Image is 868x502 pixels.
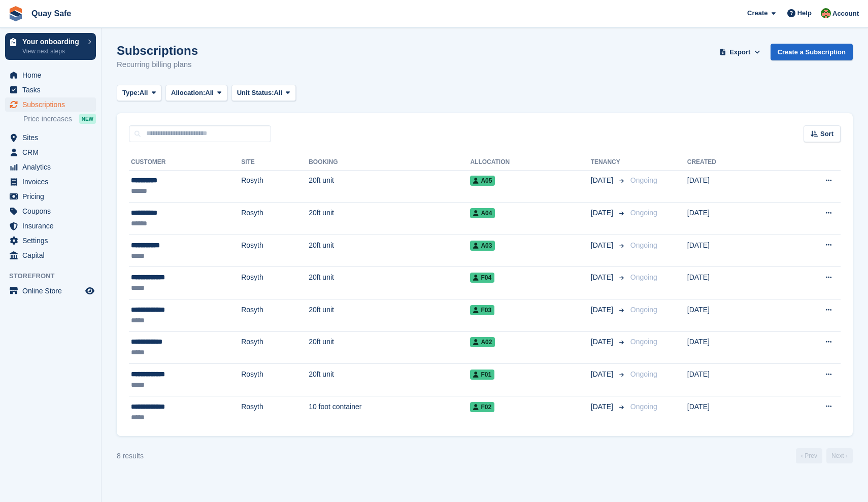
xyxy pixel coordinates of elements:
[122,88,140,98] span: Type:
[630,273,657,281] span: Ongoing
[687,170,776,203] td: [DATE]
[22,130,83,145] span: Sites
[470,402,494,412] span: F02
[5,33,96,60] a: Your onboarding View next steps
[241,396,309,428] td: Rosyth
[241,170,309,203] td: Rosyth
[309,331,470,364] td: 20ft unit
[630,176,657,184] span: Ongoing
[630,338,657,346] span: Ongoing
[470,273,494,283] span: F04
[274,88,283,98] span: All
[687,396,776,428] td: [DATE]
[22,68,83,82] span: Home
[687,154,776,171] th: Created
[309,364,470,396] td: 20ft unit
[117,451,144,461] div: 8 results
[5,189,96,204] a: menu
[22,219,83,233] span: Insurance
[591,240,615,251] span: [DATE]
[231,85,296,102] button: Unit Status: All
[22,38,83,45] p: Your onboarding
[309,203,470,235] td: 20ft unit
[23,114,72,124] span: Price increases
[309,267,470,299] td: 20ft unit
[591,401,615,412] span: [DATE]
[796,448,822,463] a: Previous
[470,305,494,315] span: F03
[79,114,96,124] div: NEW
[309,170,470,203] td: 20ft unit
[22,189,83,204] span: Pricing
[470,241,495,251] span: A03
[5,219,96,233] a: menu
[241,299,309,332] td: Rosyth
[591,305,615,315] span: [DATE]
[9,271,101,281] span: Storefront
[470,337,495,347] span: A02
[5,130,96,145] a: menu
[797,8,812,18] span: Help
[630,370,657,378] span: Ongoing
[241,364,309,396] td: Rosyth
[309,396,470,428] td: 10 foot container
[309,235,470,267] td: 20ft unit
[241,267,309,299] td: Rosyth
[591,337,615,347] span: [DATE]
[117,59,198,71] p: Recurring billing plans
[5,97,96,112] a: menu
[117,85,161,102] button: Type: All
[241,154,309,171] th: Site
[22,83,83,97] span: Tasks
[23,113,96,124] a: Price increases NEW
[27,5,75,22] a: Quay Safe
[171,88,205,98] span: Allocation:
[630,241,657,249] span: Ongoing
[5,145,96,159] a: menu
[718,44,762,60] button: Export
[309,154,470,171] th: Booking
[117,44,198,57] h1: Subscriptions
[591,369,615,380] span: [DATE]
[747,8,767,18] span: Create
[5,160,96,174] a: menu
[129,154,241,171] th: Customer
[591,175,615,186] span: [DATE]
[205,88,214,98] span: All
[241,203,309,235] td: Rosyth
[591,154,626,171] th: Tenancy
[84,285,96,297] a: Preview store
[8,6,23,21] img: stora-icon-8386f47178a22dfd0bd8f6a31ec36ba5ce8667c1dd55bd0f319d3a0aa187defe.svg
[630,306,657,314] span: Ongoing
[22,284,83,298] span: Online Store
[687,203,776,235] td: [DATE]
[687,235,776,267] td: [DATE]
[22,175,83,189] span: Invoices
[687,331,776,364] td: [DATE]
[820,129,833,139] span: Sort
[5,284,96,298] a: menu
[832,9,859,19] span: Account
[5,204,96,218] a: menu
[22,233,83,248] span: Settings
[687,364,776,396] td: [DATE]
[771,44,853,60] a: Create a Subscription
[470,208,495,218] span: A04
[22,248,83,262] span: Capital
[22,47,83,56] p: View next steps
[5,175,96,189] a: menu
[687,267,776,299] td: [DATE]
[5,248,96,262] a: menu
[729,47,750,57] span: Export
[22,97,83,112] span: Subscriptions
[470,176,495,186] span: A05
[309,299,470,332] td: 20ft unit
[241,331,309,364] td: Rosyth
[165,85,227,102] button: Allocation: All
[826,448,853,463] a: Next
[22,160,83,174] span: Analytics
[630,403,657,411] span: Ongoing
[22,204,83,218] span: Coupons
[237,88,274,98] span: Unit Status:
[687,299,776,332] td: [DATE]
